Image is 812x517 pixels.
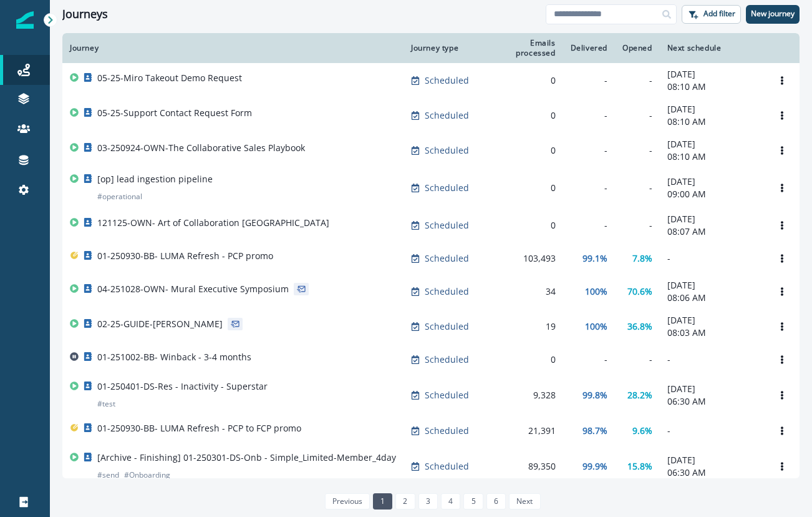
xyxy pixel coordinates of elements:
p: 98.7% [582,425,607,437]
p: 15.8% [627,460,652,473]
div: 103,493 [491,252,555,265]
p: 06:30 AM [667,466,757,479]
button: Options [772,249,792,268]
p: 05-25-Miro Takeout Demo Request [97,72,242,84]
a: [op] lead ingestion pipeline#operationalScheduled0--[DATE]09:00 AMOptions [62,168,800,208]
p: 02-25-GUIDE-[PERSON_NAME] [97,318,223,330]
p: 05-25-Support Contact Request Form [97,107,252,119]
a: Page 2 [395,493,415,510]
p: Scheduled [425,182,469,194]
div: - [622,219,652,232]
p: # test [97,398,115,410]
div: - [622,182,652,194]
p: - [667,353,757,366]
p: [DATE] [667,213,757,225]
div: 0 [491,353,555,366]
p: [DATE] [667,103,757,116]
p: [DATE] [667,138,757,150]
button: Options [772,216,792,235]
p: 121125-OWN- Art of Collaboration [GEOGRAPHIC_DATA] [97,217,329,229]
div: - [571,109,607,122]
a: 05-25-Support Contact Request FormScheduled0--[DATE]08:10 AMOptions [62,98,800,133]
div: - [571,353,607,366]
div: - [622,74,652,87]
p: # operational [97,190,142,203]
div: Opened [622,43,652,53]
p: [DATE] [667,68,757,81]
p: Scheduled [425,285,469,298]
div: 9,328 [491,389,555,401]
div: - [622,109,652,122]
a: 01-250930-BB- LUMA Refresh - PCP to FCP promoScheduled21,39198.7%9.6%-Options [62,415,800,446]
div: - [571,144,607,157]
p: 08:10 AM [667,150,757,163]
div: - [571,74,607,87]
p: 03-250924-OWN-The Collaborative Sales Playbook [97,142,305,154]
a: 121125-OWN- Art of Collaboration [GEOGRAPHIC_DATA]Scheduled0--[DATE]08:07 AMOptions [62,208,800,243]
div: - [571,182,607,194]
p: 08:10 AM [667,81,757,93]
p: Scheduled [425,144,469,157]
p: 99.9% [582,460,607,473]
p: Scheduled [425,74,469,87]
p: [DATE] [667,383,757,395]
p: 01-251002-BB- Winback - 3-4 months [97,351,251,363]
a: Page 4 [441,493,460,510]
p: 06:30 AM [667,395,757,408]
p: 99.1% [582,252,607,265]
button: New journey [746,5,800,24]
p: 100% [585,320,607,333]
p: [op] lead ingestion pipeline [97,173,213,185]
p: Scheduled [425,219,469,232]
p: 04-251028-OWN- Mural Executive Symposium [97,283,289,295]
p: 01-250401-DS-Res - Inactivity - Superstar [97,380,268,393]
button: Options [772,282,792,301]
div: 0 [491,219,555,232]
a: 03-250924-OWN-The Collaborative Sales PlaybookScheduled0--[DATE]08:10 AMOptions [62,133,800,168]
div: Journey [70,43,396,53]
img: Inflection [16,11,34,29]
div: 89,350 [491,460,555,473]
button: Options [772,106,792,125]
p: - [667,252,757,265]
a: 01-250930-BB- LUMA Refresh - PCP promoScheduled103,49399.1%7.8%-Options [62,243,800,274]
p: # Onboarding [124,469,170,481]
a: Page 5 [463,493,483,510]
a: Page 6 [486,493,506,510]
div: 21,391 [491,425,555,437]
a: 01-251002-BB- Winback - 3-4 monthsScheduled0---Options [62,344,800,375]
p: 08:06 AM [667,292,757,304]
p: - [667,425,757,437]
p: Scheduled [425,252,469,265]
button: Options [772,386,792,405]
a: 02-25-GUIDE-[PERSON_NAME]Scheduled19100%36.8%[DATE]08:03 AMOptions [62,309,800,344]
p: 9.6% [632,425,652,437]
a: 04-251028-OWN- Mural Executive SymposiumScheduled34100%70.6%[DATE]08:06 AMOptions [62,274,800,309]
p: New journey [751,9,795,18]
div: 34 [491,285,555,298]
div: - [571,219,607,232]
p: 99.8% [582,389,607,401]
p: 01-250930-BB- LUMA Refresh - PCP promo [97,250,273,262]
p: 100% [585,285,607,298]
a: 01-250401-DS-Res - Inactivity - Superstar#testScheduled9,32899.8%28.2%[DATE]06:30 AMOptions [62,375,800,415]
p: 28.2% [627,389,652,401]
button: Options [772,457,792,476]
p: Scheduled [425,109,469,122]
div: 19 [491,320,555,333]
button: Options [772,141,792,160]
p: 08:10 AM [667,116,757,128]
h1: Journeys [62,7,108,21]
p: 01-250930-BB- LUMA Refresh - PCP to FCP promo [97,422,301,435]
div: 0 [491,109,555,122]
p: Scheduled [425,460,469,473]
p: [DATE] [667,314,757,327]
ul: Pagination [322,493,541,510]
button: Options [772,421,792,440]
button: Add filter [682,5,741,24]
a: Next page [509,493,540,510]
button: Options [772,71,792,90]
p: Add filter [703,9,735,18]
a: 05-25-Miro Takeout Demo RequestScheduled0--[DATE]08:10 AMOptions [62,63,800,98]
p: [Archive - Finishing] 01-250301-DS-Onb - Simple_Limited-Member_4day [97,451,396,464]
